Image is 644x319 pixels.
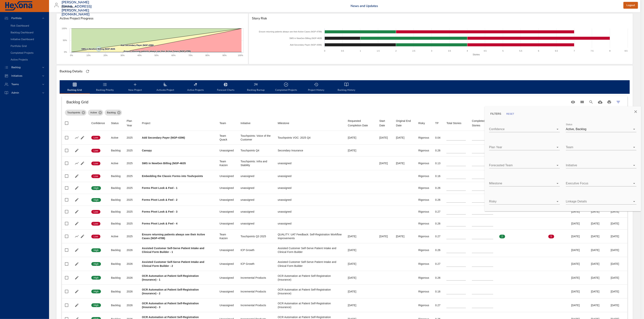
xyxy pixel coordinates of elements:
button: Close [631,107,640,116]
button: RESET [504,111,516,117]
span: RESET [506,112,515,116]
p: FILTERS [490,112,501,116]
label: Status [566,124,572,126]
div: Active, Backlog [566,126,637,132]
